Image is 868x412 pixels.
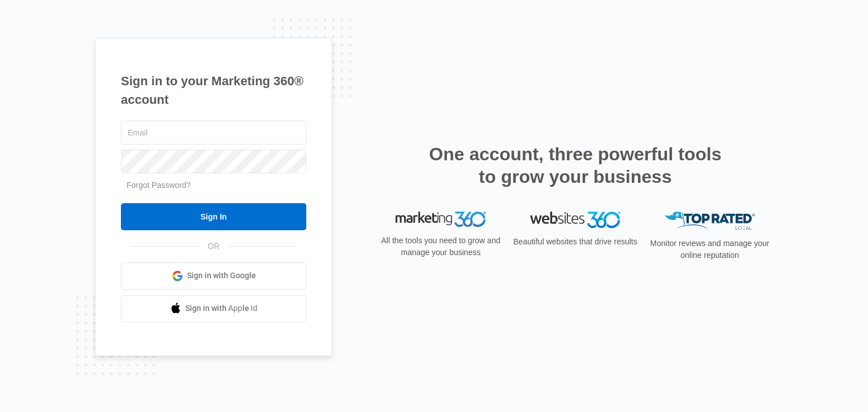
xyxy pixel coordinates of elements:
input: Sign In [121,203,306,230]
p: All the tools you need to grow and manage your business [377,235,504,258]
img: Websites 360 [530,212,620,228]
span: Sign in with Apple Id [185,303,258,314]
a: Forgot Password? [127,181,191,190]
a: Sign in with Google [121,262,306,290]
a: Sign in with Apple Id [121,295,306,322]
p: Beautiful websites that drive results [512,236,639,248]
span: OR [200,240,228,252]
h2: One account, three powerful tools to grow your business [426,143,725,188]
input: Email [121,121,306,144]
h1: Sign in to your Marketing 360® account [121,72,306,109]
img: Marketing 360 [396,212,486,227]
span: Sign in with Google [187,270,256,282]
p: Monitor reviews and manage your online reputation [646,238,773,261]
img: Top Rated Local [665,212,755,230]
